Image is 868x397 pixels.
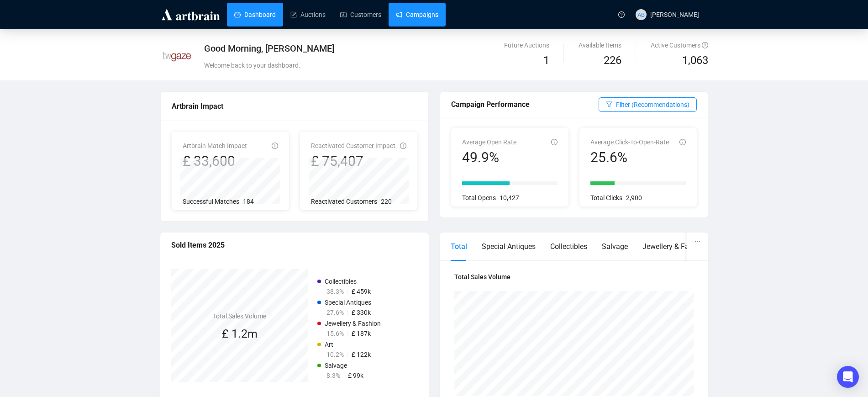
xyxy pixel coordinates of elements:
span: 226 [604,54,621,67]
span: £ 99k [348,372,363,379]
span: question-circle [618,11,625,18]
span: info-circle [272,143,278,149]
div: Special Antiques [482,241,536,252]
span: Successful Matches [183,198,239,205]
span: Average Click-To-Open-Rate [590,138,669,146]
span: info-circle [400,143,406,149]
span: 38.3% [326,288,344,295]
span: 27.6% [326,309,344,316]
div: Jewellery & Fashion [642,241,707,252]
span: Artbrain Match Impact [183,142,247,149]
span: Total Opens [462,194,496,201]
span: 1,063 [682,52,708,69]
span: filter [606,101,612,107]
span: Reactivated Customers [311,198,377,205]
a: Customers [340,3,381,26]
div: Future Auctions [504,40,549,50]
span: 8.3% [326,372,340,379]
span: info-circle [551,139,558,145]
span: Jewellery & Fashion [325,320,381,327]
span: £ 187k [352,330,371,337]
div: £ 33,600 [183,153,247,170]
div: Welcome back to your dashboard. [204,60,523,70]
span: 2,900 [626,194,642,201]
span: Art [325,341,333,348]
span: £ 330k [352,309,371,316]
span: Reactivated Customer Impact [311,142,395,149]
span: £ 1.2m [222,327,258,340]
span: Collectibles [325,278,357,285]
div: Good Morning, [PERSON_NAME] [204,42,523,55]
span: Special Antiques [325,299,371,306]
span: 220 [381,198,392,205]
span: Active Customers [651,42,708,49]
span: 184 [243,198,254,205]
span: £ 459k [352,288,371,295]
div: 49.9% [462,149,516,166]
div: 25.6% [590,149,669,166]
span: Total Clicks [590,194,622,201]
button: Filter (Recommendations) [599,97,697,112]
span: Salvage [325,362,347,369]
span: £ 122k [352,351,371,358]
button: ellipsis [687,233,708,250]
h4: Total Sales Volume [213,311,266,321]
span: 15.6% [326,330,344,337]
span: Filter (Recommendations) [616,100,689,110]
img: 63d903dc997d6c0035ae72f7.jpg [161,41,193,73]
div: Collectibles [550,241,587,252]
span: [PERSON_NAME] [650,11,699,18]
span: 1 [543,54,549,67]
h4: Total Sales Volume [454,272,694,282]
a: Auctions [290,3,326,26]
div: Salvage [602,241,628,252]
a: Campaigns [396,3,438,26]
span: question-circle [702,42,708,48]
div: Open Intercom Messenger [837,366,859,388]
div: Sold Items 2025 [171,239,418,251]
div: Available Items [579,40,621,50]
div: £ 75,407 [311,153,395,170]
a: Dashboard [234,3,276,26]
div: Artbrain Impact [172,101,417,112]
span: ellipsis [694,238,701,244]
span: Average Open Rate [462,138,516,146]
img: logo [160,7,221,22]
div: Campaign Performance [451,99,599,110]
span: info-circle [679,139,686,145]
div: Total [451,241,467,252]
span: 10.2% [326,351,344,358]
span: AB [637,10,645,19]
span: 10,427 [500,194,519,201]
